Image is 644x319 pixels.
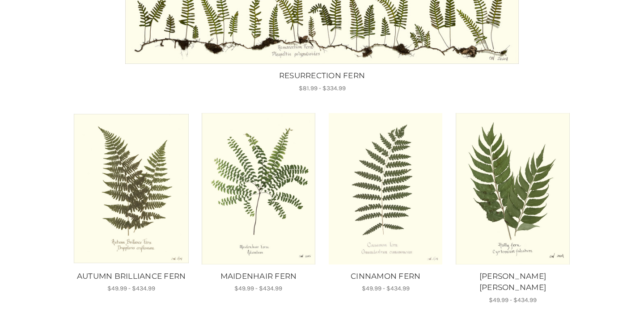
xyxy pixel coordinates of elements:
[201,113,316,264] img: Unframed
[362,285,410,292] span: $49.99 - $434.99
[455,113,570,264] img: Unframed
[327,271,445,282] a: CINNAMON FERN, Price range from $49.99 to $434.99
[489,296,537,304] span: $49.99 - $434.99
[72,70,572,82] a: RESURRECTION FERN, Price range from $81.99 to $334.99
[454,271,572,294] a: HOLLY FERN, Price range from $49.99 to $434.99
[201,113,316,264] a: MAIDENHAIR FERN, Price range from $49.99 to $434.99
[74,114,189,263] img: Unframed
[107,285,155,292] span: $49.99 - $434.99
[328,113,443,264] img: Unframed
[234,285,282,292] span: $49.99 - $434.99
[455,113,570,264] a: HOLLY FERN, Price range from $49.99 to $434.99
[299,84,346,92] span: $81.99 - $334.99
[72,271,190,282] a: AUTUMN BRILLIANCE FERN, Price range from $49.99 to $434.99
[199,271,317,282] a: MAIDENHAIR FERN, Price range from $49.99 to $434.99
[74,113,189,264] a: AUTUMN BRILLIANCE FERN, Price range from $49.99 to $434.99
[328,113,443,264] a: CINNAMON FERN, Price range from $49.99 to $434.99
